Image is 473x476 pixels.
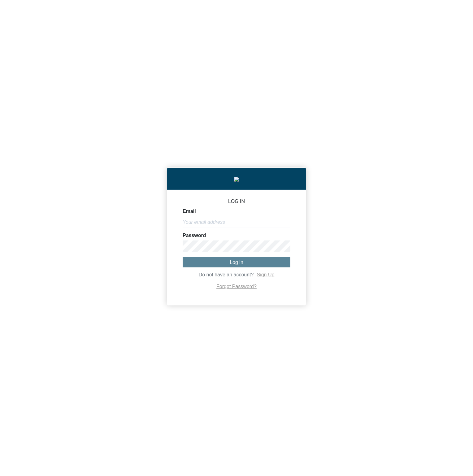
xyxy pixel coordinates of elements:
label: Email [183,209,196,214]
span: Do not have an account? [199,272,254,277]
label: Password [183,233,206,238]
p: LOG IN [183,199,290,204]
span: Log in [230,260,243,265]
a: Forgot Password? [216,284,257,289]
img: insight-logo-2.png [234,177,239,182]
a: Sign Up [257,272,274,277]
input: Your email address [183,216,290,228]
button: Log in [183,257,290,267]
